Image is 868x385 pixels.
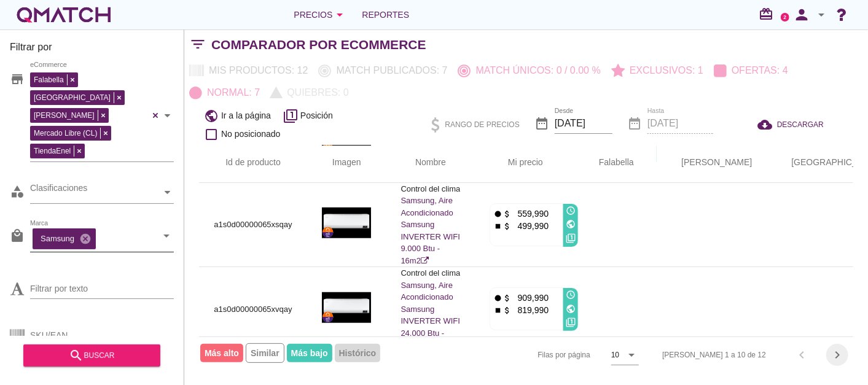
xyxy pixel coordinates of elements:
i: arrow_drop_down [624,348,639,362]
i: access_time [566,206,576,216]
span: Similar [246,343,284,363]
i: fiber_manual_record [493,294,502,303]
h2: Comparador por eCommerce [211,35,426,55]
button: DESCARGAR [748,114,834,136]
button: Match únicos: 0 / 0.00 % [453,60,606,82]
button: Precios [284,2,357,27]
i: check_box_outline_blank [204,127,219,142]
i: cloud_download [757,117,777,132]
p: Control del clima [401,183,460,195]
span: Mercado Libre (CL) [31,128,100,139]
th: Ripley: Not sorted. Activate to sort ascending. [657,146,767,180]
i: cancel [79,233,92,245]
div: buscar [33,348,151,363]
div: Clear all [149,69,162,161]
i: category [10,184,25,199]
i: fiber_manual_record [493,209,502,219]
p: Samsung [41,233,74,244]
i: access_time [566,290,576,300]
div: Filas por página [415,337,639,373]
div: [PERSON_NAME] 1 a 10 de 12 [662,349,766,360]
button: Exclusivos: 1 [606,60,709,82]
p: Exclusivos: 1 [625,63,703,78]
i: date_range [534,116,549,131]
div: 10 [611,349,619,360]
img: a1s0d00000065xsqay_190.jpg [322,208,372,238]
i: arrow_drop_down [814,7,829,22]
span: Histórico [335,344,381,362]
i: public [566,219,576,229]
a: 2 [781,13,789,21]
th: Nombre: Not sorted. [386,146,475,180]
h3: Filtrar por [10,40,174,60]
i: local_mall [10,228,25,243]
input: Desde [555,114,612,133]
p: Ofertas: 4 [727,63,788,78]
text: 2 [784,14,787,20]
i: arrow_drop_down [332,7,347,22]
i: search [69,348,84,363]
span: Reportes [362,7,409,22]
th: Falabella: Not sorted. Activate to sort ascending. [566,146,657,180]
button: buscar [23,344,160,367]
span: Ir a la página [221,109,271,122]
i: filter_1 [566,317,576,327]
i: public [566,304,576,314]
i: stop [493,222,502,231]
i: public [204,109,219,123]
a: Samsung, Aire Acondicionado Samsung INVERTER WIFI 24.000 Btu - 50m2 [401,281,460,350]
div: Precios [294,7,347,22]
i: attach_money [502,209,512,219]
i: filter_1 [283,109,298,123]
span: [PERSON_NAME] [31,110,98,121]
p: 819,990 [512,304,549,316]
img: a1s0d00000065xvqay_190.jpg [322,292,372,323]
i: filter_list [184,44,211,45]
th: Id de producto: Not sorted. [199,146,307,180]
th: Imagen: Not sorted. [307,146,386,180]
span: Posición [300,109,333,122]
i: attach_money [502,306,512,315]
span: [GEOGRAPHIC_DATA] [31,92,114,103]
p: Normal: 7 [202,85,260,100]
a: Samsung, Aire Acondicionado Samsung INVERTER WIFI 9.000 Btu - 16m2 [401,196,460,265]
span: No posicionado [221,128,281,141]
p: 499,990 [512,220,549,232]
p: a1s0d00000065xvqay [214,303,292,316]
i: stop [493,306,502,315]
th: Mi precio: Not sorted. Activate to sort ascending. [475,146,566,180]
span: TiendaEnel [31,146,74,157]
button: Next page [826,344,848,366]
button: Ofertas: 4 [709,60,794,82]
button: Normal: 7 [184,82,265,104]
i: arrow_drop_down [159,228,174,243]
p: 909,990 [512,292,549,304]
span: Más bajo [287,344,332,362]
i: store [10,72,25,87]
p: Control del clima [401,267,460,279]
i: redeem [759,7,778,21]
i: attach_money [502,294,512,303]
a: white-qmatch-logo [15,2,113,27]
p: 559,990 [512,208,549,220]
i: attach_money [502,222,512,231]
i: filter_1 [566,233,576,243]
i: person [789,6,814,23]
span: Más alto [200,344,243,362]
p: a1s0d00000065xsqay [214,219,292,231]
i: chevron_right [830,348,845,362]
span: DESCARGAR [777,119,824,130]
p: Match únicos: 0 / 0.00 % [471,63,601,78]
a: Reportes [357,2,414,27]
span: Falabella [31,74,67,85]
